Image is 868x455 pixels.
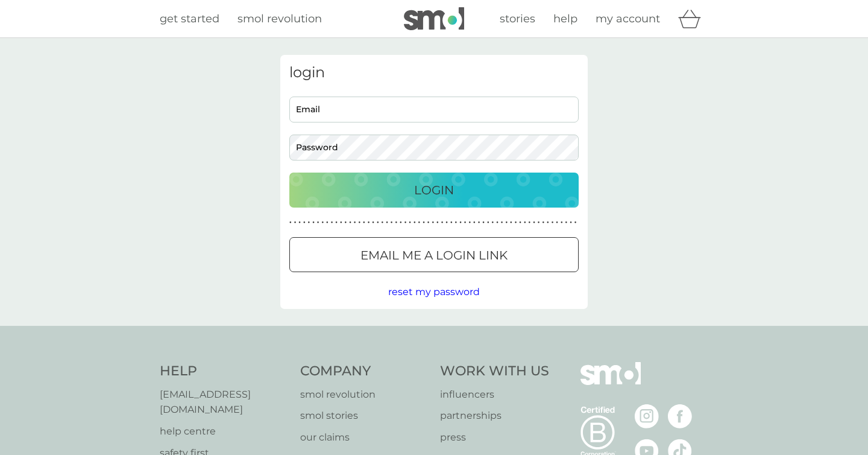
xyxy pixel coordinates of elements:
p: ● [349,220,351,226]
p: ● [363,220,365,226]
a: help [553,10,577,28]
h4: Help [160,362,288,381]
p: ● [445,220,448,226]
p: ● [368,220,370,226]
button: Email me a login link [289,237,579,272]
img: visit the smol Instagram page [635,404,659,428]
p: ● [358,220,360,226]
span: my account [596,12,660,25]
p: ● [519,220,521,226]
p: ● [414,220,416,226]
p: ● [501,220,503,226]
p: ● [547,220,549,226]
h4: Company [300,362,429,381]
p: ● [404,220,407,226]
p: ● [561,220,563,226]
a: smol revolution [300,387,429,402]
span: get started [160,12,219,25]
a: influencers [440,387,549,402]
p: ● [510,220,512,226]
p: ● [326,220,329,226]
p: ● [391,220,393,226]
p: ● [538,220,540,226]
p: ● [372,220,374,226]
a: smol revolution [237,10,322,28]
p: ● [459,220,462,226]
p: ● [409,220,411,226]
p: ● [400,220,402,226]
p: ● [468,220,471,226]
p: ● [496,220,498,226]
p: ● [331,220,333,226]
p: ● [450,220,453,226]
p: ● [542,220,544,226]
a: press [440,430,549,445]
p: ● [289,220,292,226]
p: ● [317,220,319,226]
a: partnerships [440,408,549,424]
span: help [553,12,577,25]
span: reset my password [388,286,480,297]
p: ● [418,220,421,226]
span: stories [500,12,535,25]
h3: login [289,64,579,81]
p: ● [565,220,568,226]
p: ● [382,220,384,226]
img: smol [580,362,641,403]
p: ● [395,220,397,226]
a: my account [596,10,660,28]
button: reset my password [388,284,480,300]
p: ● [441,220,444,226]
img: visit the smol Facebook page [668,404,692,428]
p: ● [321,220,324,226]
a: stories [500,10,535,28]
button: Login [289,173,579,208]
p: ● [308,220,310,226]
img: smol [404,7,464,30]
p: ● [423,220,425,226]
p: ● [427,220,430,226]
a: get started [160,10,219,28]
p: ● [294,220,297,226]
p: ● [492,220,494,226]
a: our claims [300,430,429,445]
p: ● [478,220,480,226]
p: ● [524,220,526,226]
p: ● [570,220,572,226]
a: smol stories [300,408,429,424]
p: ● [298,220,301,226]
p: ● [436,220,439,226]
p: ● [312,220,315,226]
p: Email me a login link [360,246,508,265]
div: basket [678,7,708,31]
p: ● [533,220,535,226]
p: ● [487,220,489,226]
a: [EMAIL_ADDRESS][DOMAIN_NAME] [160,387,288,418]
p: ● [354,220,356,226]
p: ● [455,220,458,226]
span: smol revolution [237,12,322,25]
p: ● [529,220,531,226]
p: ● [552,220,554,226]
p: ● [574,220,577,226]
p: ● [377,220,379,226]
p: ● [515,220,517,226]
p: ● [303,220,306,226]
p: ● [464,220,467,226]
p: Login [414,180,454,200]
h4: Work With Us [440,362,549,381]
p: ● [432,220,434,226]
p: ● [340,220,342,226]
p: ● [345,220,347,226]
p: ● [335,220,338,226]
a: help centre [160,424,288,439]
p: ● [556,220,558,226]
